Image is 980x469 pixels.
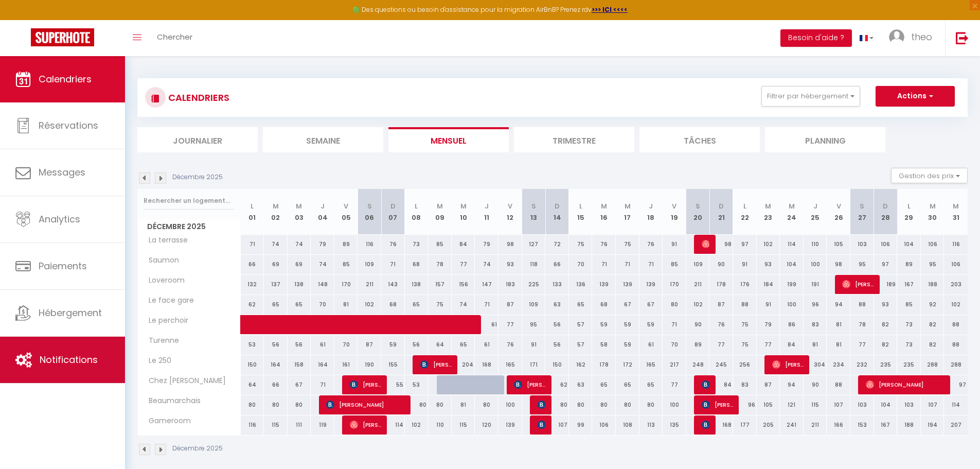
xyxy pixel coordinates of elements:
div: 57 [569,335,593,354]
div: 100 [780,295,804,314]
div: 77 [709,335,733,354]
div: 68 [405,255,429,274]
div: 61 [311,335,334,354]
abbr: L [251,201,254,211]
div: 150 [545,355,569,374]
div: 82 [874,335,898,354]
div: 65 [405,295,429,314]
li: Mensuel [388,127,509,152]
th: 07 [381,189,405,235]
div: 204 [452,355,475,374]
abbr: J [813,201,817,211]
div: 97 [733,235,757,254]
abbr: S [696,201,700,211]
div: 136 [569,275,593,294]
div: 139 [616,275,639,294]
div: 102 [686,295,710,314]
div: 59 [592,315,616,334]
th: 16 [592,189,616,235]
div: 56 [545,315,569,334]
abbr: L [579,201,582,211]
div: 67 [639,295,663,314]
div: 84 [452,235,475,254]
div: 75 [733,315,757,334]
h3: CALENDRIERS [166,86,229,109]
span: Chercher [157,31,192,42]
div: 70 [311,295,334,314]
th: 24 [780,189,804,235]
button: Gestion des prix [891,168,968,183]
div: 106 [921,235,945,254]
div: 85 [897,295,921,314]
div: 65 [288,295,311,314]
div: 105 [827,235,850,254]
abbr: M [437,201,443,211]
div: 162 [569,355,593,374]
div: 79 [757,315,780,334]
th: 19 [663,189,686,235]
div: 87 [709,295,733,314]
div: 81 [827,315,850,334]
div: 211 [358,275,381,294]
div: 150 [241,355,264,374]
span: Turenne [139,335,182,346]
div: 61 [475,335,498,354]
div: 73 [405,235,429,254]
div: 203 [944,275,968,294]
div: 66 [545,255,569,274]
div: 62 [241,295,264,314]
div: 116 [944,235,968,254]
div: 53 [241,335,264,354]
div: 76 [498,335,522,354]
th: 01 [241,189,264,235]
li: Tâches [639,127,760,152]
div: 79 [311,235,334,254]
div: 109 [358,255,381,274]
div: 70 [569,255,593,274]
img: Super Booking [31,28,94,46]
span: Saumon [139,255,182,266]
div: 91 [757,295,780,314]
div: 91 [663,235,686,254]
div: 133 [545,275,569,294]
p: Décembre 2025 [172,172,223,182]
div: 56 [288,335,311,354]
div: 183 [498,275,522,294]
div: 96 [804,295,827,314]
div: 59 [616,315,639,334]
div: 90 [709,255,733,274]
div: 92 [921,295,945,314]
span: Décembre 2025 [138,219,240,234]
div: 98 [709,235,733,254]
a: Chercher [149,20,200,56]
span: [PERSON_NAME] [326,395,405,414]
div: 90 [686,315,710,334]
abbr: M [273,201,279,211]
li: Semaine [263,127,383,152]
img: logout [956,31,969,44]
span: [PERSON_NAME] [514,375,545,394]
span: Calendriers [39,73,92,85]
div: 77 [452,255,475,274]
div: 88 [850,295,874,314]
th: 30 [921,189,945,235]
div: 81 [334,295,358,314]
th: 29 [897,189,921,235]
div: 94 [827,295,850,314]
th: 18 [639,189,663,235]
abbr: S [860,201,864,211]
div: 59 [381,335,405,354]
div: 89 [686,335,710,354]
div: 139 [592,275,616,294]
abbr: S [367,201,372,211]
div: 95 [522,315,546,334]
div: 199 [780,275,804,294]
span: Loveroom [139,275,187,286]
div: 71 [381,255,405,274]
div: 164 [264,355,288,374]
th: 06 [358,189,381,235]
button: Filtrer par hébergement [761,86,860,107]
div: 156 [452,275,475,294]
th: 26 [827,189,850,235]
abbr: D [555,201,560,211]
